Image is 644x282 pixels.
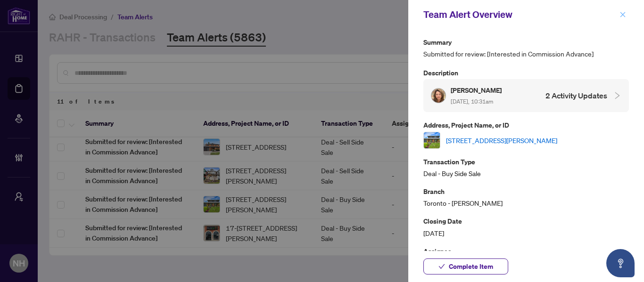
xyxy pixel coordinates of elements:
span: Complete Item [449,259,493,274]
a: [STREET_ADDRESS][PERSON_NAME] [446,135,557,145]
span: close [619,11,626,18]
p: Transaction Type [423,156,629,167]
p: Summary [423,37,629,48]
span: [DATE], 10:31am [451,98,493,105]
p: Closing Date [423,216,629,226]
button: Complete Item [423,258,508,274]
button: Open asap [606,249,635,277]
p: Address, Project Name, or ID [423,120,629,130]
img: Profile Icon [431,89,446,103]
span: Submitted for review: [Interested in Commission Advance] [423,48,629,59]
div: Team Alert Overview [423,8,617,22]
p: Description [423,67,629,78]
p: Branch [423,186,629,197]
span: collapsed [613,91,621,100]
div: Deal - Buy Side Sale [423,156,629,178]
div: [DATE] [423,216,629,238]
p: Assignee [423,246,629,257]
h4: 2 Activity Updates [545,90,607,101]
div: Toronto - [PERSON_NAME] [423,186,629,208]
h5: [PERSON_NAME] [451,85,503,96]
div: Profile Icon[PERSON_NAME] [DATE], 10:31am2 Activity Updates [423,79,629,112]
img: thumbnail-img [424,132,440,148]
span: check [438,263,445,270]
